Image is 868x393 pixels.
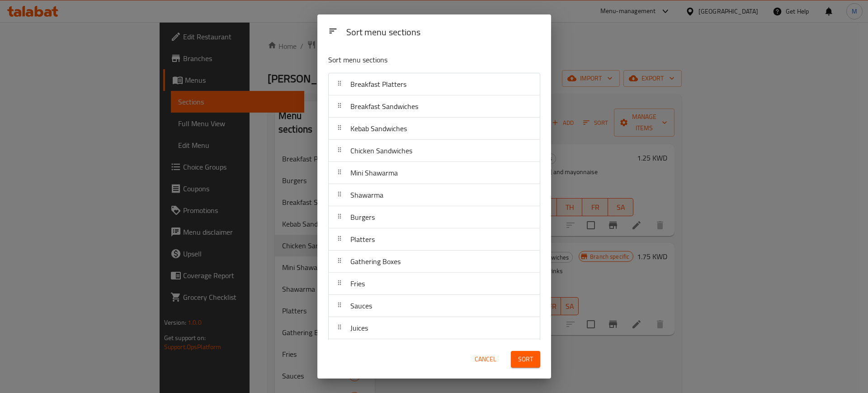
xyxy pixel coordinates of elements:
[329,339,540,361] div: Soft Drinks
[329,251,540,273] div: Gathering Boxes
[350,232,375,246] span: Platters
[329,317,540,339] div: Juices
[329,95,540,118] div: Breakfast Sandwiches
[329,162,540,184] div: Mini Shawarma
[511,351,540,368] button: Sort
[518,354,533,365] span: Sort
[329,118,540,140] div: Kebab Sandwiches
[329,295,540,317] div: Sauces
[350,321,368,335] span: Juices
[350,144,412,157] span: Chicken Sandwiches
[471,351,500,368] button: Cancel
[329,273,540,295] div: Fries
[475,354,496,365] span: Cancel
[329,140,540,162] div: Chicken Sandwiches
[328,54,496,66] p: Sort menu sections
[350,77,406,91] span: Breakfast Platters
[350,299,372,313] span: Sauces
[350,99,418,113] span: Breakfast Sandwiches
[350,122,407,135] span: Kebab Sandwiches
[350,255,401,268] span: Gathering Boxes
[350,166,398,180] span: Mini Shawarma
[329,184,540,206] div: Shawarma
[329,206,540,228] div: Burgers
[350,277,365,290] span: Fries
[329,73,540,95] div: Breakfast Platters
[350,210,375,224] span: Burgers
[350,188,383,202] span: Shawarma
[343,23,544,43] div: Sort menu sections
[329,228,540,251] div: Platters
